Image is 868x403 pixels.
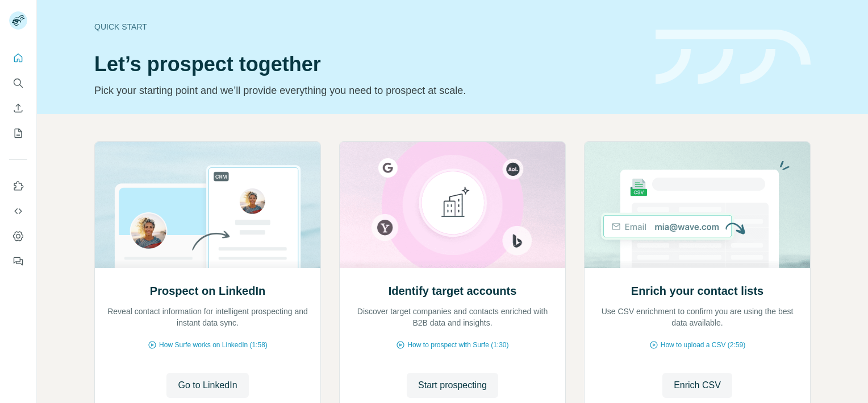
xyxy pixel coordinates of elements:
[9,48,27,68] button: Quick start
[9,201,27,221] button: Use Surfe API
[150,283,265,299] h2: Prospect on LinkedIn
[159,340,268,350] span: How Surfe works on LinkedIn (1:58)
[661,340,745,350] span: How to upload a CSV (2:59)
[9,73,27,93] button: Search
[94,142,321,268] img: Prospect on LinkedIn
[9,176,27,196] button: Use Surfe on LinkedIn
[166,373,248,398] button: Go to LinkedIn
[631,283,763,299] h2: Enrich your contact lists
[106,306,309,328] p: Reveal contact information for intelligent prospecting and instant data sync.
[9,226,27,246] button: Dashboard
[407,373,498,398] button: Start prospecting
[656,30,811,85] img: banner
[9,98,27,118] button: Enrich CSV
[94,83,642,98] p: Pick your starting point and we’ll provide everything you need to prospect at scale.
[389,283,517,299] h2: Identify target accounts
[9,123,27,143] button: My lists
[662,373,732,398] button: Enrich CSV
[596,306,799,328] p: Use CSV enrichment to confirm you are using the best data available.
[94,21,642,32] div: Quick start
[339,142,566,268] img: Identify target accounts
[407,340,508,350] span: How to prospect with Surfe (1:30)
[418,379,487,392] span: Start prospecting
[584,142,811,268] img: Enrich your contact lists
[178,379,237,392] span: Go to LinkedIn
[94,53,642,76] h1: Let’s prospect together
[351,306,554,328] p: Discover target companies and contacts enriched with B2B data and insights.
[674,379,721,392] span: Enrich CSV
[9,251,27,272] button: Feedback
